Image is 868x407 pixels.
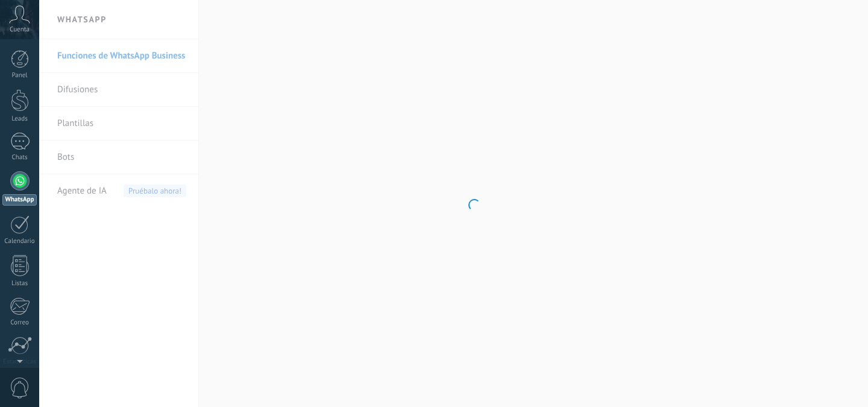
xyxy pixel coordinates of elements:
[2,319,37,327] div: Correo
[2,115,37,123] div: Leads
[2,154,37,162] div: Chats
[10,26,30,34] span: Cuenta
[2,280,37,288] div: Listas
[2,72,37,80] div: Panel
[2,238,37,245] div: Calendario
[2,194,37,206] div: WhatsApp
